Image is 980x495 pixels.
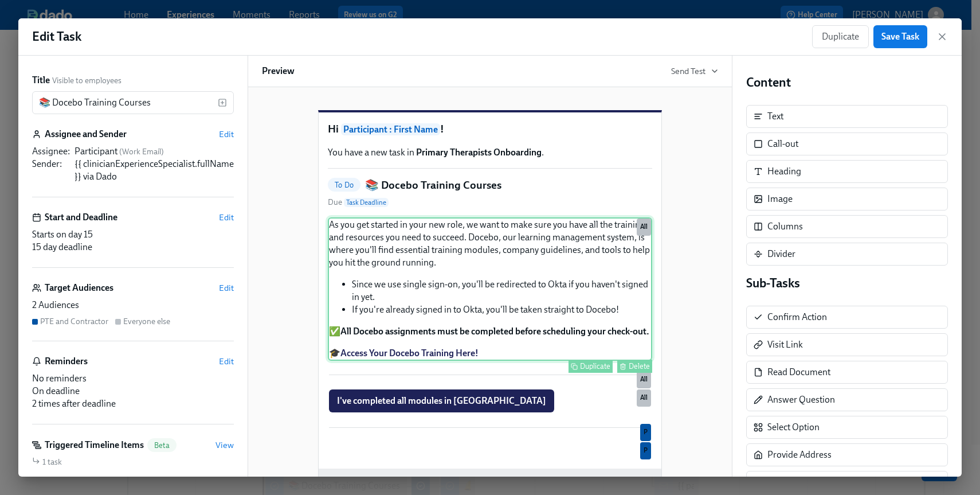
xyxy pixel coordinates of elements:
[637,389,651,407] div: Used by all audiences
[746,188,948,211] div: Image
[767,248,795,260] div: Divider
[746,388,948,411] div: Answer Question
[746,243,948,266] div: Divider
[767,165,801,178] div: Heading
[629,362,650,371] div: Delete
[32,128,234,197] div: Assignee and SenderEditAssignee:Participant (Work Email)Sender:{{ clinicianExperienceSpecialist.f...
[32,282,234,341] div: Target AudiencesEdit2 AudiencesPTE and ContractorEveryone else
[746,275,948,292] h4: Sub-Tasks
[42,457,62,467] span: 1 task
[746,74,948,91] h4: Content
[767,110,783,123] div: Text
[822,31,859,42] span: Duplicate
[746,443,948,466] div: Provide Address
[328,370,652,379] div: All
[640,424,651,441] div: Used by PTE and Contractor audience
[32,28,81,45] h1: Edit Task
[45,439,144,451] h6: Triggered Timeline Items
[328,441,652,450] div: P
[881,31,919,42] span: Save Task
[767,393,835,406] div: Answer Question
[32,355,234,424] div: RemindersEditNo remindersOn deadline2 times after deadline
[767,338,803,351] div: Visit Link
[767,220,803,233] div: Columns
[32,158,70,183] div: Sender :
[328,423,652,432] div: P
[147,441,177,450] span: Beta
[40,316,108,327] div: PTE and Contractor
[873,25,927,48] button: Save Task
[328,217,652,361] div: As you get started in your new role, we want to make sure you have all the training and resources...
[45,282,113,294] h6: Target Audiences
[219,356,234,367] button: Edit
[32,372,234,385] div: No reminders
[767,138,798,150] div: Call-out
[75,158,234,183] div: {{ clinicianExperienceSpecialist.fullName }} via Dado
[32,145,70,158] div: Assignee :
[32,211,234,268] div: Start and DeadlineEditStarts on day 1515 day deadline
[219,128,234,140] button: Edit
[746,361,948,384] div: Read Document
[215,439,234,451] button: View
[767,421,820,434] div: Select Option
[767,449,832,461] div: Provide Address
[746,215,948,238] div: Columns
[746,471,948,494] div: Assign Supporting Actor
[637,219,651,236] div: Used by all audiences
[32,228,234,241] div: Starts on day 15
[119,147,164,157] span: ( Work Email )
[45,128,127,141] h6: Assignee and Sender
[746,306,948,329] div: Confirm Action
[32,385,234,397] div: On deadline
[32,74,50,87] label: Title
[32,397,234,410] div: 2 times after deadline
[416,147,542,158] strong: Primary Therapists Onboarding
[671,65,718,77] button: Send Test
[812,25,869,48] button: Duplicate
[32,299,234,311] div: 2 Audiences
[328,388,652,414] div: I've completed all modules in [GEOGRAPHIC_DATA]All
[746,416,948,439] div: Select Option
[218,98,227,107] svg: Insert text variable
[328,197,389,208] span: Due
[746,105,948,128] div: Text
[767,311,827,323] div: Confirm Action
[580,362,610,371] div: Duplicate
[767,476,863,489] div: Assign Supporting Actor
[45,355,88,368] h6: Reminders
[640,442,651,459] div: Used by PTE and Contractor audience
[262,65,295,77] h6: Preview
[52,75,121,86] span: Visible to employees
[32,438,234,467] div: Triggered Timeline ItemsBetaView1 task
[341,123,440,135] span: Participant : First Name
[75,145,234,158] div: Participant
[219,282,234,294] button: Edit
[617,360,652,373] button: Delete
[746,333,948,356] div: Visit Link
[767,193,793,205] div: Image
[344,198,389,207] span: Task Deadline
[637,371,651,388] div: Used by all audiences
[569,360,613,373] button: Duplicate
[328,181,360,189] span: To Do
[767,366,830,379] div: Read Document
[328,146,652,159] p: You have a new task in .
[123,316,170,327] div: Everyone else
[365,178,501,193] h5: 📚 Docebo Training Courses
[746,160,948,183] div: Heading
[219,212,234,223] button: Edit
[32,241,92,252] span: 15 day deadline
[746,132,948,155] div: Call-out
[45,211,117,224] h6: Start and Deadline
